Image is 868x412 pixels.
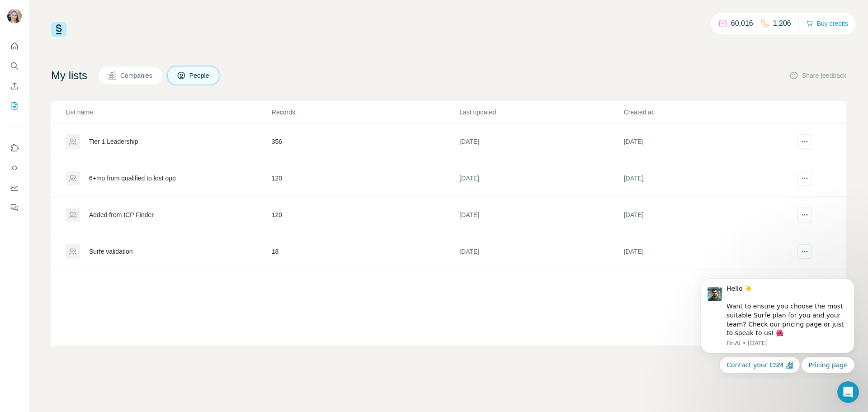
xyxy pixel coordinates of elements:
[51,68,87,83] h4: My lists
[89,210,154,219] div: Added from ICP Finder
[623,123,788,160] td: [DATE]
[624,108,787,117] p: Created at
[731,18,753,29] p: 60,016
[806,17,848,30] button: Buy credits
[271,160,459,197] td: 120
[66,108,271,117] p: List name
[7,98,22,114] button: My lists
[7,38,22,54] button: Quick start
[7,199,22,216] button: Feedback
[623,197,788,233] td: [DATE]
[797,208,812,222] button: actions
[837,381,859,403] iframe: Intercom live chat
[797,171,812,185] button: actions
[7,9,22,24] img: Avatar
[51,22,66,37] img: Surfe Logo
[271,123,459,160] td: 356
[189,71,210,80] span: People
[271,197,459,233] td: 120
[7,78,22,94] button: Enrich CSV
[7,140,22,156] button: Use Surfe on LinkedIn
[797,244,812,259] button: actions
[687,270,868,379] iframe: Intercom notifications message
[459,233,623,270] td: [DATE]
[272,108,458,117] p: Records
[120,71,153,80] span: Companies
[271,233,459,270] td: 18
[459,197,623,233] td: [DATE]
[89,174,176,183] div: 6+mo from qualified to lost opp
[797,134,812,149] button: actions
[623,233,788,270] td: [DATE]
[89,247,133,256] div: Surfe validation
[623,160,788,197] td: [DATE]
[7,58,22,74] button: Search
[459,160,623,197] td: [DATE]
[7,180,22,196] button: Dashboard
[459,108,623,117] p: Last updated
[7,160,22,176] button: Use Surfe API
[459,123,623,160] td: [DATE]
[789,71,846,80] button: Share feedback
[89,137,138,146] div: Tier 1 Leadership
[773,18,791,29] p: 1,206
